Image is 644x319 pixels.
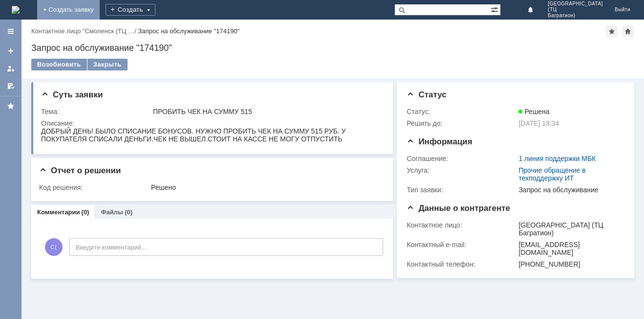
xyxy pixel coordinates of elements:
span: С( [45,238,63,256]
a: Контактное лицо "Смоленск (ТЦ … [31,27,134,35]
span: Суть заявки [41,90,103,99]
div: Создать [106,4,155,16]
a: Создать заявку [3,43,19,59]
div: Запрос на обслуживание "174190" [138,27,239,35]
div: Контактный телефон: [407,260,516,268]
div: Тема: [41,108,151,115]
div: Тип заявки: [407,186,516,194]
a: 1 линия поддержки МБК [518,155,596,162]
div: [GEOGRAPHIC_DATA] (ТЦ Багратион) [518,221,620,237]
a: Комментарии [37,208,80,216]
div: Запрос на обслуживание [518,186,620,194]
span: Отчет о решении [39,166,121,175]
div: Контактный e-mail: [407,241,516,249]
div: (0) [125,208,132,216]
a: Прочие обращение в техподдержку ИТ [518,166,585,182]
a: Перейти на домашнюю страницу [12,6,20,14]
div: Контактное лицо: [407,221,516,229]
span: Статус [407,90,446,99]
span: Данные о контрагенте [407,204,510,213]
a: Мои заявки [3,61,19,76]
div: Сделать домашней страницей [622,25,634,37]
div: Статус: [407,108,516,115]
span: [DATE] 18:34 [518,119,559,127]
span: [GEOGRAPHIC_DATA] [548,1,603,7]
div: (0) [82,208,89,216]
div: Код решения: [39,183,149,191]
div: Описание: [41,119,382,127]
span: (ТЦ [548,7,603,13]
a: Мои согласования [3,78,19,94]
div: ПРОБИТЬ ЧЕК НА СУММУ 515 [153,108,380,115]
a: Файлы [101,208,123,216]
div: / [31,27,138,35]
div: Добавить в избранное [606,25,618,37]
div: Решено [151,183,380,191]
div: Услуга: [407,166,516,174]
img: logo [12,6,20,14]
span: Информация [407,137,472,146]
span: Решена [518,108,549,115]
div: [EMAIL_ADDRESS][DOMAIN_NAME] [518,241,620,256]
div: Запрос на обслуживание "174190" [31,43,634,53]
span: Расширенный поиск [491,4,500,14]
span: Багратион) [548,13,603,19]
div: Соглашение: [407,155,516,162]
div: Решить до: [407,119,516,127]
div: [PHONE_NUMBER] [518,260,620,268]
